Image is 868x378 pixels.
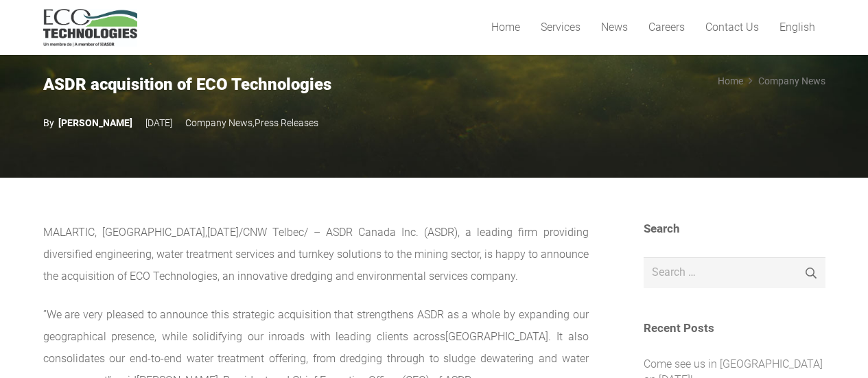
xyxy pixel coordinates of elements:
span: English [779,21,815,34]
a: Company News [758,75,825,86]
h2: ASDR acquisition of ECO Technologies [43,75,543,95]
a: Press Releases [255,117,318,128]
span: Careers [648,21,685,34]
span: Services [541,21,580,34]
b: , [253,117,255,128]
span: [GEOGRAPHIC_DATA] [445,330,548,343]
a: Home [718,75,743,86]
p: , /CNW Telbec/ – ASDR Canada Inc. (ASDR), a leading firm providing diversified engineering, water... [43,222,589,287]
time: 12 May 2022 at 11:25:56 America/Moncton [145,112,172,134]
span: News [601,21,628,34]
h3: Recent Posts [644,321,825,335]
span: MALARTIC, [GEOGRAPHIC_DATA] [43,226,205,239]
span: Contact Us [705,21,759,34]
h3: Search [644,222,825,235]
span: Home [491,21,520,34]
span: [DATE] [207,226,239,239]
a: logo_EcoTech_ASDR_RGB [43,9,138,47]
a: Company News [185,117,253,128]
a: [PERSON_NAME] [43,112,132,134]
